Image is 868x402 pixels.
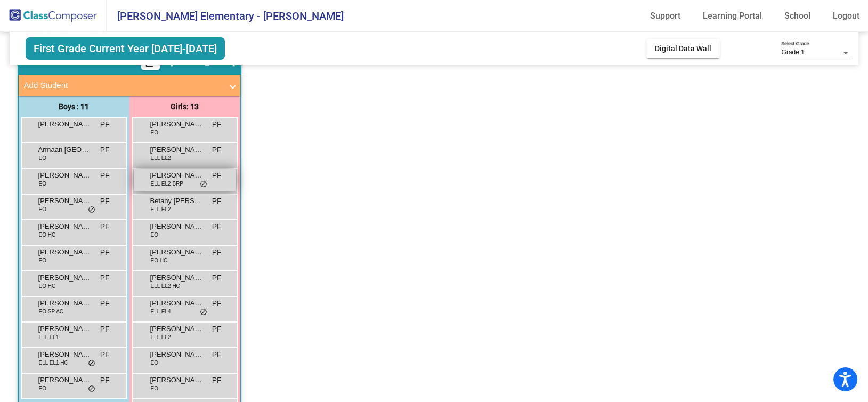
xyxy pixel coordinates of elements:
span: EO [39,384,46,392]
span: EO HC [39,282,56,290]
span: PF [100,119,110,130]
span: PF [212,170,222,181]
span: PF [212,119,222,130]
span: [PERSON_NAME] [150,349,204,360]
span: [PERSON_NAME] [38,221,92,232]
span: PF [212,196,222,207]
span: [PERSON_NAME] [38,247,92,258]
span: [PERSON_NAME] [38,298,92,309]
span: PF [100,221,110,232]
span: Digital Data Wall [655,44,711,53]
span: Grade 1 [781,49,804,56]
div: Boys : 11 [19,96,129,117]
span: EO [39,180,46,188]
span: ELL EL2 [151,154,171,162]
span: EO [151,128,158,136]
span: Betany [PERSON_NAME] [150,196,204,206]
span: EO [39,154,46,162]
span: [PERSON_NAME] [38,272,92,283]
span: [PERSON_NAME]-[PERSON_NAME] [150,247,204,258]
span: PF [212,247,222,258]
span: [PERSON_NAME] [38,349,92,360]
a: Logout [824,7,868,25]
span: EO HC [151,256,168,264]
a: Support [642,7,689,25]
span: [PERSON_NAME] [150,144,204,155]
span: ELL EL4 [151,308,171,316]
span: EO SP AC [39,308,64,316]
span: do_not_disturb_alt [200,180,207,189]
button: Digital Data Wall [646,39,720,58]
span: PF [212,324,222,335]
mat-expansion-panel-header: Add Student [19,75,240,96]
span: [PERSON_NAME] [150,375,204,385]
span: [PERSON_NAME] [38,375,92,385]
span: PF [212,298,222,309]
span: [PERSON_NAME] Maylani [PERSON_NAME] [150,119,204,130]
span: PF [100,324,110,335]
span: [PERSON_NAME] [150,272,204,283]
span: ELL EL1 HC [39,359,68,367]
span: EO [151,231,158,239]
span: PF [100,298,110,309]
span: [PERSON_NAME] [38,170,92,181]
span: [PERSON_NAME] [150,324,204,334]
div: Girls: 13 [129,96,240,117]
span: EO [39,256,46,264]
span: EO [151,359,158,367]
span: PF [212,349,222,360]
span: PF [212,144,222,156]
span: do_not_disturb_alt [200,308,207,317]
span: ELL EL2 HC [151,282,180,290]
span: PF [100,375,110,386]
span: EO HC [39,231,56,239]
span: PF [100,196,110,207]
span: [PERSON_NAME] Elementary - [PERSON_NAME] [107,7,344,25]
span: do_not_disturb_alt [88,359,95,368]
span: [PERSON_NAME] [150,170,204,181]
span: PF [212,221,222,232]
span: [PERSON_NAME] [150,221,204,232]
span: PF [100,272,110,284]
a: Learning Portal [694,7,770,25]
a: School [776,7,819,25]
span: [PERSON_NAME] [38,196,92,206]
span: Armaan [GEOGRAPHIC_DATA] [38,144,92,155]
span: ELL EL2 BRP [151,180,183,188]
span: EO [39,205,46,213]
mat-panel-title: Add Student [24,79,222,92]
span: ELL EL2 [151,333,171,341]
span: do_not_disturb_alt [88,385,95,393]
span: ELL EL1 [39,333,59,341]
button: Print Students Details [141,54,160,70]
span: [PERSON_NAME] [38,119,92,130]
span: [PERSON_NAME] [38,324,92,334]
span: PF [100,247,110,258]
span: PF [100,144,110,156]
span: ELL EL2 [151,205,171,213]
span: PF [212,375,222,386]
span: PF [212,272,222,284]
span: [PERSON_NAME] [PERSON_NAME] [150,298,204,309]
span: do_not_disturb_alt [88,206,95,214]
span: PF [100,349,110,360]
span: PF [100,170,110,181]
span: EO [151,384,158,392]
span: First Grade Current Year [DATE]-[DATE] [26,37,225,60]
